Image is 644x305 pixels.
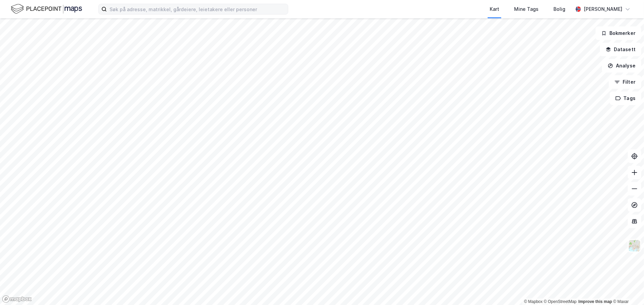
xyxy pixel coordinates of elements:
button: Bokmerker [596,26,641,40]
a: OpenStreetMap [544,299,577,304]
a: Mapbox homepage [2,295,32,303]
button: Filter [609,75,641,89]
div: Kart [490,5,499,13]
a: Improve this map [579,299,612,304]
div: Bolig [553,5,565,13]
img: logo.f888ab2527a4732fd821a326f86c7f29.svg [11,3,82,15]
img: Z [628,239,641,252]
button: Datasett [600,43,641,56]
a: Mapbox [524,299,543,304]
button: Analyse [602,59,641,73]
div: Kontrollprogram for chat [610,272,644,305]
iframe: Chat Widget [610,272,644,305]
input: Søk på adresse, matrikkel, gårdeiere, leietakere eller personer [107,4,288,14]
div: Mine Tags [514,5,539,13]
button: Tags [610,91,641,105]
div: [PERSON_NAME] [584,5,622,13]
